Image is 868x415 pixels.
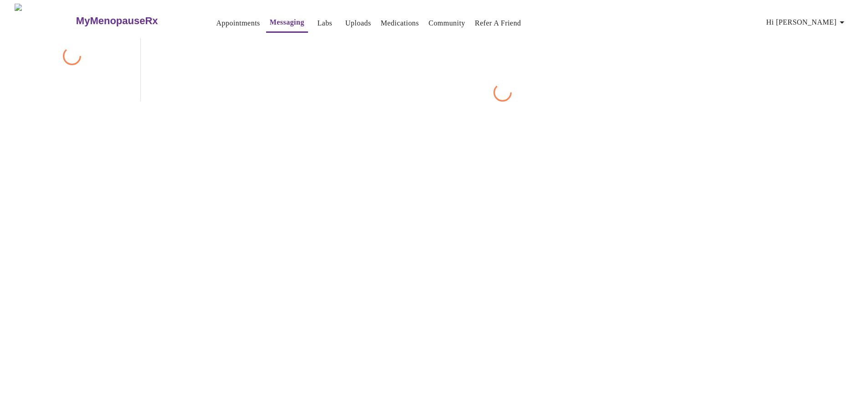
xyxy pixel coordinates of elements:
[377,14,422,32] button: Medications
[213,14,264,32] button: Appointments
[266,13,308,33] button: Messaging
[380,17,419,30] a: Medications
[76,15,158,27] h3: MyMenopauseRx
[310,14,339,32] button: Labs
[471,14,525,32] button: Refer a Friend
[75,5,194,37] a: MyMenopauseRx
[270,16,304,29] a: Messaging
[425,14,469,32] button: Community
[15,4,75,38] img: MyMenopauseRx Logo
[763,13,851,31] button: Hi [PERSON_NAME]
[345,17,371,30] a: Uploads
[766,16,847,29] span: Hi [PERSON_NAME]
[317,17,332,30] a: Labs
[475,17,521,30] a: Refer a Friend
[216,17,260,30] a: Appointments
[429,17,466,30] a: Community
[342,14,375,32] button: Uploads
